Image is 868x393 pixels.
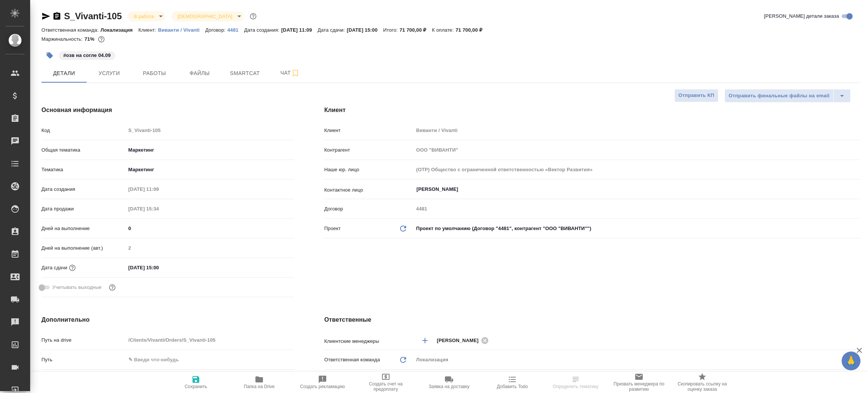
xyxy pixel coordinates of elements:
[416,332,434,350] button: Добавить менеджера
[674,89,718,102] button: Отправить КП
[437,337,483,344] span: [PERSON_NAME]
[41,47,58,64] button: Добавить тэг
[46,69,82,78] span: Детали
[228,372,291,393] button: Папка на Drive
[205,27,228,33] p: Договор:
[126,354,294,365] input: ✎ Введи что-нибудь
[856,340,857,341] button: Open
[41,315,294,324] h4: Дополнительно
[324,127,414,134] p: Клиент
[91,69,127,78] span: Услуги
[414,203,860,214] input: Пустое поле
[41,225,126,232] p: Дней на выполнение
[67,263,77,273] button: Если добавить услуги и заполнить их объемом, то дата рассчитается автоматически
[497,384,528,389] span: Добавить Todo
[324,356,380,364] p: Ответственная команда
[417,372,481,393] button: Заявка на доставку
[845,353,857,369] span: 🙏
[136,69,173,78] span: Работы
[324,106,860,115] h4: Клиент
[318,27,347,33] p: Дата сдачи:
[41,186,126,193] p: Дата создания
[671,372,734,393] button: Скопировать ссылку на оценку заказа
[41,356,126,364] p: Путь
[41,36,84,42] p: Маржинальность:
[553,384,598,389] span: Определить тематику
[138,27,158,33] p: Клиент:
[41,127,126,134] p: Код
[126,163,294,176] div: Маркетинг
[171,11,243,21] div: В работе
[455,27,488,33] p: 71 700,00 ₽
[41,27,101,33] p: Ответственная команда:
[414,353,860,366] div: Локализация
[107,282,117,292] button: Выбери, если сб и вс нужно считать рабочими днями для выполнения заказа.
[432,27,455,33] p: К оплате:
[272,68,308,78] span: Чат
[324,146,414,154] p: Контрагент
[414,125,860,136] input: Пустое поле
[101,27,139,33] p: Локализация
[324,166,414,173] p: Наше юр. лицо
[300,384,345,389] span: Создать рекламацию
[437,336,491,345] div: [PERSON_NAME]
[764,12,839,20] span: [PERSON_NAME] детали заказа
[324,205,414,213] p: Договор
[126,243,294,253] input: Пустое поле
[126,144,294,157] div: Маркетинг
[41,146,126,154] p: Общая тематика
[612,381,666,392] span: Призвать менеджера по развитию
[354,372,417,393] button: Создать счет на предоплату
[856,189,857,190] button: Open
[175,13,234,20] button: [DEMOGRAPHIC_DATA]
[182,69,218,78] span: Файлы
[41,264,67,272] p: Дата сдачи
[227,69,263,78] span: Smartcat
[675,381,729,392] span: Скопировать ссылку на оценку заказа
[126,335,294,345] input: Пустое поле
[128,11,165,21] div: В работе
[126,203,192,214] input: Пустое поле
[281,27,318,33] p: [DATE] 11:09
[724,89,834,103] button: Отправить финальные файлы на email
[414,144,860,155] input: Пустое поле
[58,52,116,58] span: озв на согле 04.09
[126,262,192,273] input: ✎ Введи что-нибудь
[244,384,275,389] span: Папка на Drive
[158,26,205,33] a: Виванти / Vivanti
[185,384,207,389] span: Сохранить
[324,186,414,194] p: Контактное лицо
[41,12,50,21] button: Скопировать ссылку для ЯМессенджера
[227,27,244,33] p: 4481
[126,125,294,136] input: Пустое поле
[324,225,341,232] p: Проект
[126,223,294,234] input: ✎ Введи что-нибудь
[842,352,860,370] button: 🙏
[724,89,851,103] div: split button
[429,384,469,389] span: Заявка на доставку
[679,91,714,100] span: Отправить КП
[52,284,102,291] span: Учитывать выходные
[244,27,281,33] p: Дата создания:
[41,336,126,344] p: Путь на drive
[607,372,671,393] button: Призвать менеджера по развитию
[729,92,830,100] span: Отправить финальные файлы на email
[347,27,383,33] p: [DATE] 15:00
[248,11,258,21] button: Доп статусы указывают на важность/срочность заказа
[291,69,300,78] svg: Подписаться
[63,52,111,59] p: #озв на согле 04.09
[359,381,413,392] span: Создать счет на предоплату
[324,315,860,324] h4: Ответственные
[41,244,126,252] p: Дней на выполнение (авт.)
[414,222,860,235] div: Проект по умолчанию (Договор "4481", контрагент "ООО "ВИВАНТИ"")
[41,166,126,173] p: Тематика
[399,27,432,33] p: 71 700,00 ₽
[291,372,354,393] button: Создать рекламацию
[96,34,106,44] button: 17475.00 RUB;
[52,12,61,21] button: Скопировать ссылку
[84,36,96,42] p: 71%
[383,27,399,33] p: Итого:
[414,164,860,175] input: Пустое поле
[131,13,156,20] button: В работе
[324,338,414,345] p: Клиентские менеджеры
